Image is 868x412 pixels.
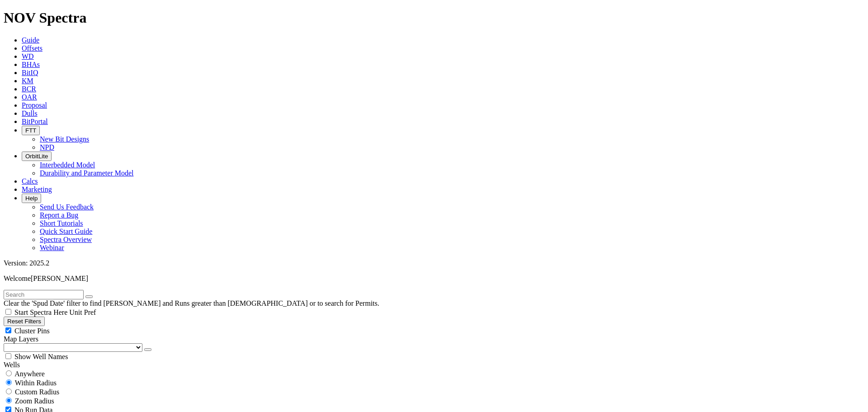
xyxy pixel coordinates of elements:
span: Help [25,195,38,202]
button: OrbitLite [22,152,52,161]
span: OrbitLite [25,153,48,160]
button: Help [22,194,41,203]
a: New Bit Designs [40,135,89,143]
span: [PERSON_NAME] [31,275,88,282]
span: Within Radius [15,379,57,387]
span: Cluster Pins [14,327,50,335]
div: Version: 2025.2 [4,259,864,267]
input: Search [4,290,84,299]
div: Wells [4,361,864,369]
a: WD [22,52,34,60]
a: Offsets [22,44,42,52]
a: BCR [22,85,36,93]
a: Guide [22,36,39,44]
span: Map Layers [4,335,38,343]
span: Custom Radius [15,388,59,396]
a: Quick Start Guide [40,227,92,235]
a: Webinar [40,244,64,251]
a: BitIQ [22,69,38,76]
span: Anywhere [14,370,45,378]
a: Send Us Feedback [40,203,94,211]
span: Unit Pref [69,308,96,316]
a: KM [22,77,33,85]
a: BHAs [22,61,40,68]
span: Start Spectra Here [14,308,67,316]
a: Calcs [22,177,38,185]
h1: NOV Spectra [4,9,864,26]
span: FTT [25,127,36,134]
input: Start Spectra Here [5,309,11,315]
a: Proposal [22,101,47,109]
a: Report a Bug [40,211,78,219]
span: Clear the 'Spud Date' filter to find [PERSON_NAME] and Runs greater than [DEMOGRAPHIC_DATA] or to... [4,299,379,307]
a: Spectra Overview [40,236,92,243]
a: Interbedded Model [40,161,95,169]
a: BitPortal [22,118,48,125]
a: NPD [40,143,54,151]
button: FTT [22,126,40,135]
a: Marketing [22,185,52,193]
a: Durability and Parameter Model [40,169,134,177]
button: Reset Filters [4,317,45,326]
p: Welcome [4,275,864,283]
a: OAR [22,93,37,101]
a: Short Tutorials [40,219,83,227]
span: Show Well Names [14,353,68,360]
span: Zoom Radius [15,397,54,405]
a: Dulls [22,109,38,117]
